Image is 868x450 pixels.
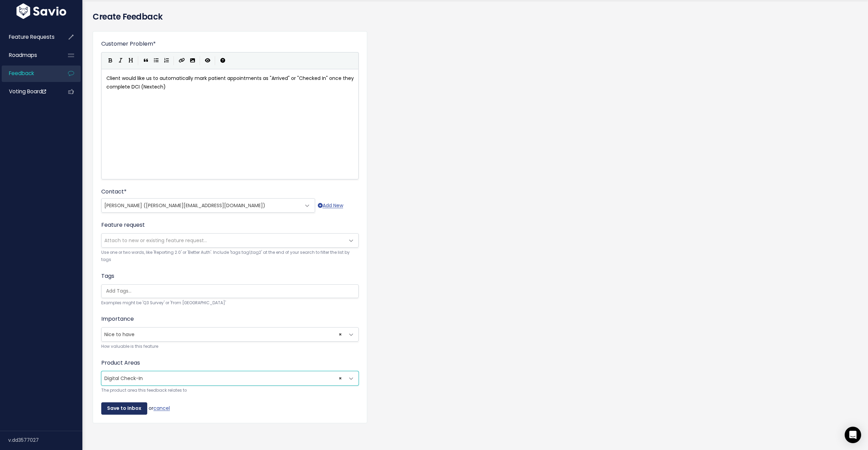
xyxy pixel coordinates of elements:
[187,56,198,66] button: Import an image
[845,427,861,443] div: Open Intercom Messenger
[101,40,156,48] label: Customer Problem
[176,56,187,66] button: Create Link
[101,249,359,264] small: Use one or two words, like 'Reporting 2.0' or 'Better Auth'. Include 'tags:tag1,tag2' at the end ...
[101,221,145,229] label: Feature request
[115,56,126,66] button: Italic
[101,402,147,415] input: Save to Inbox
[339,371,342,385] span: ×
[138,56,139,65] i: |
[9,33,55,40] span: Feature Requests
[8,431,82,449] div: v.dd3577027
[9,88,46,95] span: Voting Board
[318,201,343,210] a: Add New
[103,287,360,295] input: Add Tags...
[2,47,57,63] a: Roadmaps
[104,202,265,209] span: [PERSON_NAME] ([PERSON_NAME][EMAIL_ADDRESS][DOMAIN_NAME])
[2,66,57,81] a: Feedback
[161,56,172,66] button: Numbered List
[101,315,134,323] label: Importance
[101,359,140,367] label: Product Areas
[101,272,114,280] label: Tags
[218,56,228,66] button: Markdown Guide
[101,40,359,415] form: or
[93,11,858,23] h4: Create Feedback
[101,343,359,350] small: How valuable is this feature
[151,56,161,66] button: Generic List
[101,299,359,307] small: Examples might be 'Q3 Survey' or 'From [GEOGRAPHIC_DATA]'
[9,70,34,77] span: Feedback
[200,56,200,65] i: |
[9,51,37,59] span: Roadmaps
[101,188,127,196] label: Contact
[2,29,57,45] a: Feature Requests
[215,56,216,65] i: |
[101,371,359,386] span: Digital Check-In
[102,328,345,341] span: Nice to have
[102,371,345,385] span: Digital Check-In
[2,84,57,99] a: Voting Board
[105,56,115,66] button: Bold
[101,198,315,213] span: Sarah Wood (woods@cecofne.com)
[339,328,342,341] span: ×
[202,56,213,66] button: Toggle Preview
[101,387,359,394] small: The product area this feedback relates to
[106,75,355,90] span: Client would like us to automatically mark patient appointments as "Arrived" or "Checked In" once...
[126,56,136,66] button: Heading
[15,3,68,19] img: logo-white.9d6f32f41409.svg
[104,237,207,244] span: Attach to new or existing feature request...
[101,327,359,342] span: Nice to have
[141,56,151,66] button: Quote
[174,56,174,65] i: |
[153,405,170,412] a: cancel
[102,199,301,212] span: Sarah Wood (woods@cecofne.com)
